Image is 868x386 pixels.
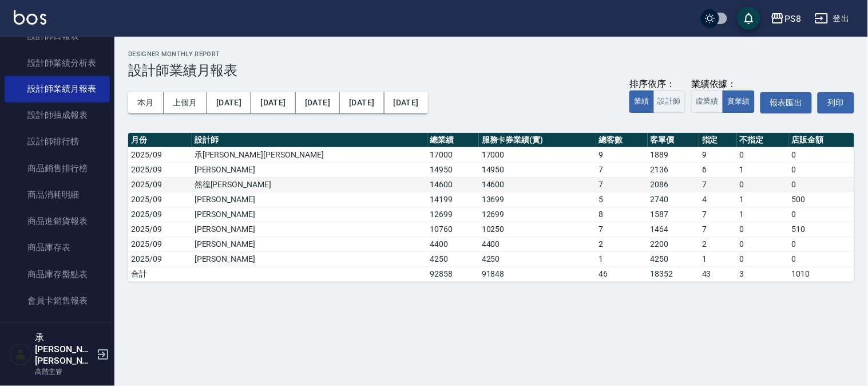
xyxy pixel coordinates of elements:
td: 1 [737,192,788,207]
a: 會員卡銷售報表 [5,288,110,314]
td: 1 [737,162,788,177]
img: Person [9,343,32,366]
button: [DATE] [207,92,251,113]
td: 0 [788,237,854,251]
td: 2025/09 [128,237,192,251]
td: 43 [699,266,737,281]
a: 設計師抽成報表 [5,103,110,129]
div: PS8 [784,11,801,26]
td: 0 [788,251,854,266]
th: 總客數 [596,133,648,148]
td: 4250 [648,251,699,266]
td: 10760 [427,222,479,237]
td: 2 [699,237,737,251]
table: a dense table [128,133,854,282]
div: 排序依序： [629,78,685,90]
button: 登出 [810,8,854,29]
button: [DATE] [251,92,295,113]
th: 設計師 [192,133,427,148]
td: 14950 [427,162,479,177]
td: 8 [596,207,648,222]
button: 本月 [128,92,164,113]
h2: Designer Monthly Report [128,50,854,58]
td: 2025/09 [128,222,192,237]
td: 1464 [648,222,699,237]
td: 92858 [427,266,479,281]
td: 4400 [427,237,479,251]
td: 13699 [479,192,596,207]
img: Logo [14,10,46,25]
td: 2740 [648,192,699,207]
p: 高階主管 [35,367,93,377]
button: 業績 [629,90,654,113]
td: 1 [737,207,788,222]
td: 3 [737,266,788,281]
td: 12699 [427,207,479,222]
th: 指定 [699,133,737,148]
td: 承[PERSON_NAME][PERSON_NAME] [192,147,427,162]
td: 1 [596,251,648,266]
td: 2 [596,237,648,251]
button: 列印 [818,92,854,113]
button: 實業績 [723,90,755,113]
td: 2025/09 [128,162,192,177]
td: [PERSON_NAME] [192,251,427,266]
td: 6 [699,162,737,177]
td: 0 [737,222,788,237]
td: 2025/09 [128,147,192,162]
td: 1587 [648,207,699,222]
td: 12699 [479,207,596,222]
a: 商品銷售排行榜 [5,156,110,182]
td: 510 [788,222,854,237]
td: 1010 [788,266,854,281]
td: 1 [699,251,737,266]
a: 商品進銷貨報表 [5,208,110,235]
button: [DATE] [340,92,384,113]
td: 14199 [427,192,479,207]
th: 不指定 [737,133,788,148]
td: [PERSON_NAME] [192,222,427,237]
td: 4400 [479,237,596,251]
button: 虛業績 [691,90,723,113]
td: 1889 [648,147,699,162]
td: 7 [596,222,648,237]
td: 2086 [648,177,699,192]
td: 合計 [128,266,192,281]
th: 服務卡券業績(實) [479,133,596,148]
td: 17000 [479,147,596,162]
td: 0 [737,177,788,192]
td: 14600 [427,177,479,192]
th: 店販金額 [788,133,854,148]
th: 月份 [128,133,192,148]
a: 設計師排行榜 [5,129,110,155]
div: 業績依據： [691,78,755,90]
td: 9 [596,147,648,162]
td: 7 [699,207,737,222]
td: 7 [596,162,648,177]
button: save [738,7,760,30]
th: 總業績 [427,133,479,148]
td: 46 [596,266,648,281]
td: 10250 [479,222,596,237]
td: 0 [788,177,854,192]
h5: 承[PERSON_NAME][PERSON_NAME] [35,332,93,367]
td: 2200 [648,237,699,251]
td: 0 [737,237,788,251]
td: 500 [788,192,854,207]
a: 設計師日報表 [5,23,110,49]
td: 2025/09 [128,251,192,266]
td: 91848 [479,266,596,281]
button: 報表匯出 [760,92,812,113]
td: 然徨[PERSON_NAME] [192,177,427,192]
td: 4250 [427,251,479,266]
td: 17000 [427,147,479,162]
button: [DATE] [385,92,428,113]
td: 2025/09 [128,177,192,192]
button: 設計師 [653,90,685,113]
td: 7 [596,177,648,192]
td: 0 [788,147,854,162]
td: 5 [596,192,648,207]
td: 2136 [648,162,699,177]
td: 0 [737,251,788,266]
